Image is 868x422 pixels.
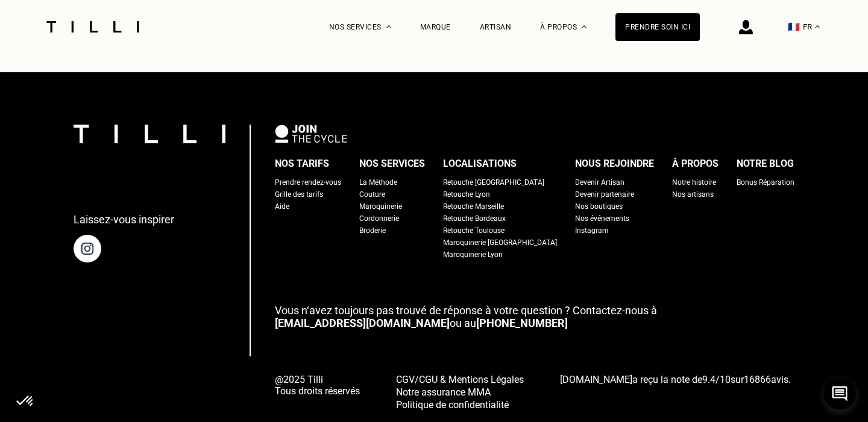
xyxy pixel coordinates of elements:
[74,213,174,226] p: Laissez-vous inspirer
[359,225,386,237] a: Broderie
[396,385,524,398] a: Notre assurance MMA
[359,213,399,225] a: Cordonnerie
[702,374,715,385] span: 9.4
[275,155,329,173] div: Nos tarifs
[359,188,385,200] a: Couture
[615,13,700,41] a: Prendre soin ici
[575,155,654,173] div: Nous rejoindre
[396,399,509,411] span: Politique de confidentialité
[396,374,524,385] span: CGV/CGU & Mentions Légales
[359,176,397,188] a: La Méthode
[386,25,391,28] img: Menu déroulant
[42,21,143,33] img: Logo du service de couturière Tilli
[275,317,450,329] a: [EMAIL_ADDRESS][DOMAIN_NAME]
[560,374,791,385] span: a reçu la note de sur avis.
[275,374,360,385] span: @2025 Tilli
[476,317,568,329] a: [PHONE_NUMBER]
[443,188,490,200] a: Retouche Lyon
[396,386,491,398] span: Notre assurance MMA
[443,249,503,261] a: Maroquinerie Lyon
[443,176,544,188] a: Retouche [GEOGRAPHIC_DATA]
[575,200,623,213] a: Nos boutiques
[74,235,101,262] img: page instagram de Tilli une retoucherie à domicile
[275,125,347,143] img: logo Join The Cycle
[672,176,716,188] a: Notre histoire
[560,374,632,385] span: [DOMAIN_NAME]
[275,176,341,188] a: Prendre rendez-vous
[443,237,557,249] a: Maroquinerie [GEOGRAPHIC_DATA]
[672,188,714,200] a: Nos artisans
[815,25,820,28] img: menu déroulant
[396,373,524,385] a: CGV/CGU & Mentions Légales
[420,23,451,31] a: Marque
[480,23,512,31] a: Artisan
[737,155,794,173] div: Notre blog
[275,385,360,397] span: Tous droits réservés
[275,200,289,213] a: Aide
[737,176,794,188] a: Bonus Réparation
[672,155,719,173] div: À propos
[744,374,771,385] span: 16866
[275,188,323,200] a: Grille des tarifs
[720,374,731,385] span: 10
[582,25,587,28] img: Menu déroulant à propos
[359,155,425,173] div: Nos services
[74,125,225,143] img: logo Tilli
[443,155,517,173] div: Localisations
[443,225,505,237] a: Retouche Toulouse
[275,304,657,317] span: Vous n‘avez toujours pas trouvé de réponse à votre question ? Contactez-nous à
[575,213,629,225] a: Nos événements
[359,200,402,213] a: Maroquinerie
[443,213,506,225] a: Retouche Bordeaux
[396,398,524,411] a: Politique de confidentialité
[275,304,794,329] p: ou au
[575,188,634,200] a: Devenir partenaire
[739,20,753,34] img: icône connexion
[702,374,731,385] span: /
[443,200,504,213] a: Retouche Marseille
[788,21,800,33] span: 🇫🇷
[575,225,609,237] a: Instagram
[575,176,624,188] a: Devenir Artisan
